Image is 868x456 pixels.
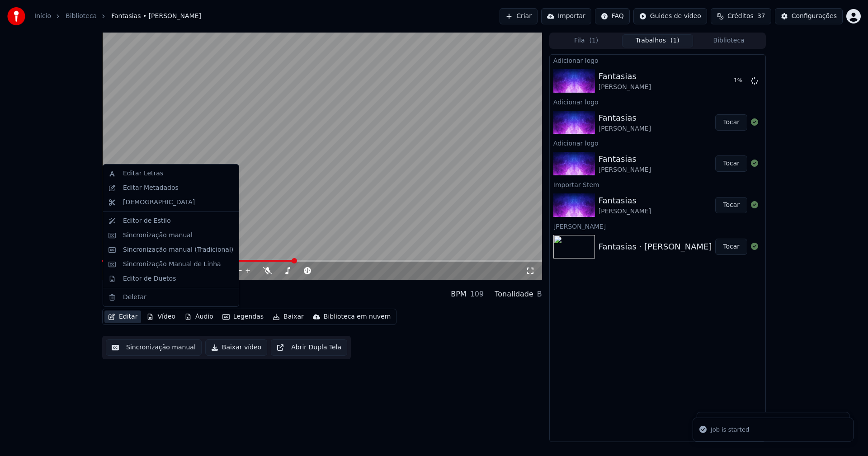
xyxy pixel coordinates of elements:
[104,310,141,323] button: Editar
[66,12,97,21] a: Biblioteca
[123,216,171,226] div: Editor de Estilo
[123,183,179,193] div: Editar Metadados
[550,96,765,107] div: Adicionar logo
[711,425,749,434] div: Job is started
[123,198,195,207] div: [DEMOGRAPHIC_DATA]
[757,12,765,21] span: 37
[123,169,163,178] div: Editar Letras
[551,34,622,47] button: Fila
[792,12,837,21] div: Configurações
[470,289,484,300] div: 109
[111,12,201,21] span: Fantasias • [PERSON_NAME]
[123,274,176,283] div: Editor de Duetos
[271,339,347,356] button: Abrir Dupla Tela
[550,55,765,66] div: Adicionar logo
[106,339,202,356] button: Sincronização manual
[599,70,651,83] div: Fantasias
[550,137,765,148] div: Adicionar logo
[599,207,651,216] div: [PERSON_NAME]
[324,312,391,321] div: Biblioteca em nuvem
[633,8,707,24] button: Guides de vídeo
[727,12,754,21] span: Créditos
[219,310,267,323] button: Legendas
[599,165,651,174] div: [PERSON_NAME]
[715,197,747,213] button: Tocar
[715,114,747,131] button: Tocar
[205,339,267,356] button: Baixar vídeo
[715,239,747,255] button: Tocar
[123,293,146,302] div: Deletar
[599,194,651,207] div: Fantasias
[495,289,533,300] div: Tonalidade
[7,7,25,25] img: youka
[622,34,693,47] button: Trabalhos
[451,289,466,300] div: BPM
[589,36,598,45] span: ( 1 )
[599,83,651,92] div: [PERSON_NAME]
[143,310,179,323] button: Vídeo
[734,77,747,85] div: 1 %
[711,8,771,24] button: Créditos37
[123,260,221,269] div: Sincronização Manual de Linha
[775,8,843,24] button: Configurações
[102,296,155,305] div: [PERSON_NAME]
[181,310,217,323] button: Áudio
[550,179,765,190] div: Importar Stem
[670,36,679,45] span: ( 1 )
[537,289,542,300] div: B
[123,231,193,240] div: Sincronização manual
[599,153,651,165] div: Fantasias
[102,283,155,296] div: Fantasias
[599,112,651,124] div: Fantasias
[500,8,538,24] button: Criar
[34,12,51,21] a: Início
[269,310,307,323] button: Baixar
[34,12,201,21] nav: breadcrumb
[599,240,712,253] div: Fantasias · [PERSON_NAME]
[715,155,747,172] button: Tocar
[599,124,651,133] div: [PERSON_NAME]
[541,8,591,24] button: Importar
[693,34,764,47] button: Biblioteca
[595,8,630,24] button: FAQ
[123,245,233,254] div: Sincronização manual (Tradicional)
[550,221,765,231] div: [PERSON_NAME]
